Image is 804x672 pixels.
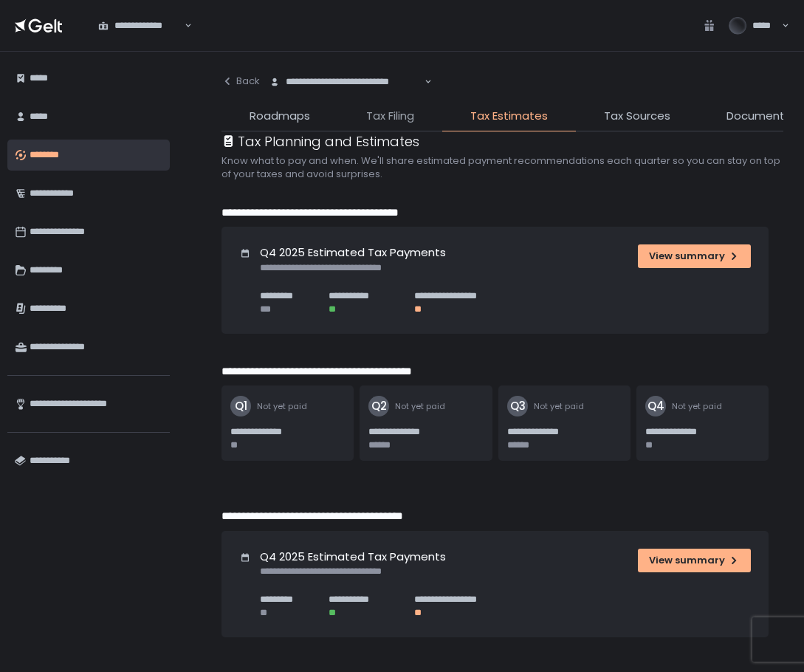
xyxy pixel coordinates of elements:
text: Q4 [647,398,664,414]
button: Back [221,66,260,96]
div: Tax Planning and Estimates [221,131,419,151]
span: Documents [726,108,791,125]
div: Search for option [89,10,192,41]
span: Not yet paid [672,401,722,412]
div: Back [221,75,260,88]
span: Not yet paid [534,401,584,412]
div: View summary [649,250,740,263]
div: Search for option [260,66,432,97]
text: Q1 [235,398,247,414]
span: Tax Sources [604,108,670,125]
span: Not yet paid [257,401,307,412]
h1: Q4 2025 Estimated Tax Payments [260,244,446,261]
div: View summary [649,554,740,567]
h1: Q4 2025 Estimated Tax Payments [260,549,446,566]
span: Roadmaps [250,108,310,125]
span: Tax Filing [366,108,414,125]
text: Q2 [371,398,387,414]
button: View summary [638,549,751,572]
input: Search for option [182,18,183,33]
span: Not yet paid [395,401,445,412]
text: Q3 [509,398,525,414]
h2: Know what to pay and when. We'll share estimated payment recommendations each quarter so you can ... [221,154,783,181]
span: Tax Estimates [470,108,548,125]
input: Search for option [422,75,423,89]
button: View summary [638,244,751,268]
